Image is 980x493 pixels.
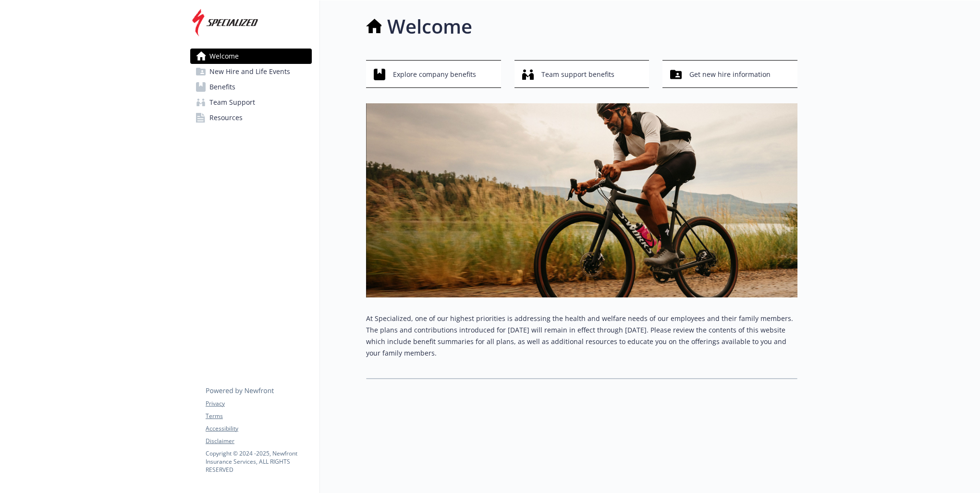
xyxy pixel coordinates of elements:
[209,110,243,125] span: Resources
[190,64,312,79] a: New Hire and Life Events
[190,79,312,95] a: Benefits
[206,399,311,408] a: Privacy
[206,424,311,433] a: Accessibility
[662,60,797,88] button: Get new hire information
[366,60,501,88] button: Explore company benefits
[387,12,472,41] h1: Welcome
[206,437,311,445] a: Disclaimer
[209,79,235,95] span: Benefits
[190,95,312,110] a: Team Support
[514,60,649,88] button: Team support benefits
[209,64,290,79] span: New Hire and Life Events
[190,110,312,125] a: Resources
[541,65,614,84] span: Team support benefits
[366,313,797,359] p: At Specialized, one of our highest priorities is addressing the health and welfare needs of our e...
[689,65,771,84] span: Get new hire information
[209,95,255,110] span: Team Support
[206,412,311,420] a: Terms
[366,103,797,297] img: overview page banner
[209,49,239,64] span: Welcome
[393,65,476,84] span: Explore company benefits
[206,449,311,474] p: Copyright © 2024 - 2025 , Newfront Insurance Services, ALL RIGHTS RESERVED
[190,49,312,64] a: Welcome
